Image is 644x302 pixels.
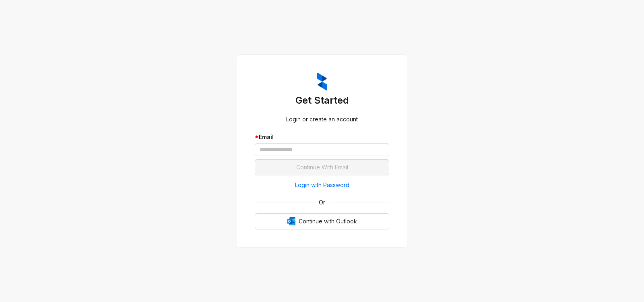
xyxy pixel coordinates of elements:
h3: Get Started [255,94,389,107]
button: Login with Password [255,179,389,192]
img: Outlook [287,217,295,225]
span: Login with Password [295,181,349,190]
button: OutlookContinue with Outlook [255,213,389,229]
button: Continue With Email [255,159,389,175]
img: ZumaIcon [317,73,327,91]
span: Continue with Outlook [299,217,357,226]
div: Email [255,133,389,142]
span: Or [313,198,331,207]
div: Login or create an account [255,115,389,124]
